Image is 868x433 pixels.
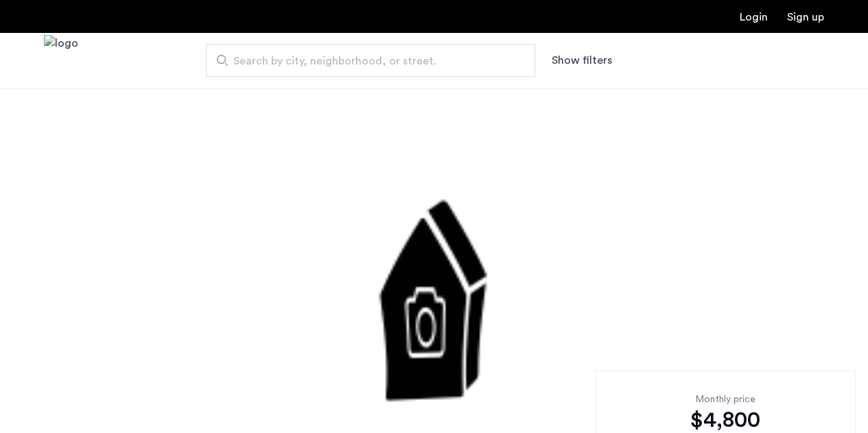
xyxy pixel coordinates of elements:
[552,52,612,69] button: Show or hide filters
[787,12,824,23] a: Registration
[740,12,768,23] a: Login
[233,53,497,69] span: Search by city, neighborhood, or street.
[44,35,78,86] img: logo
[44,35,78,86] a: Cazamio Logo
[618,393,834,406] div: Monthly price
[206,44,535,77] input: Apartment Search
